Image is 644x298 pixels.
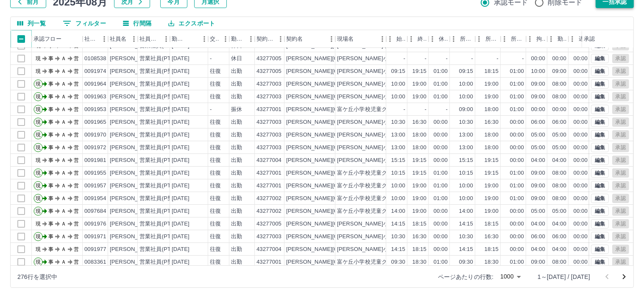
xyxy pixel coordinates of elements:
[485,30,499,48] div: 所定終業
[61,145,66,150] text: Ａ
[139,106,181,114] div: 営業社員(P契約)
[337,131,435,139] div: [PERSON_NAME]小学校児童クラブ(A)
[510,118,524,126] div: 00:00
[591,245,609,254] button: 編集
[485,67,499,75] div: 18:15
[256,67,282,75] div: 43277005
[84,30,98,48] div: 社員番号
[425,55,427,63] div: -
[413,118,427,126] div: 16:30
[172,118,190,126] div: [DATE]
[391,156,405,164] div: 15:15
[231,156,242,164] div: 出勤
[552,118,566,126] div: 06:00
[459,93,473,101] div: 10:00
[459,131,473,139] div: 13:00
[286,169,391,177] div: [PERSON_NAME][GEOGRAPHIC_DATA]
[172,131,190,139] div: [DATE]
[591,194,609,203] button: 編集
[48,68,53,74] text: 事
[84,156,106,164] div: 0091981
[404,106,405,114] div: -
[413,131,427,139] div: 18:00
[286,55,391,63] div: [PERSON_NAME][GEOGRAPHIC_DATA]
[434,80,448,88] div: 01:00
[36,81,41,87] text: 現
[286,131,391,139] div: [PERSON_NAME][GEOGRAPHIC_DATA]
[36,132,41,138] text: 現
[552,156,566,164] div: 04:00
[574,67,588,75] div: 00:00
[434,67,448,75] div: 01:00
[139,131,184,139] div: 営業社員(PT契約)
[337,30,354,48] div: 現場名
[552,80,566,88] div: 08:00
[74,132,79,138] text: 営
[61,106,66,112] text: Ａ
[84,67,106,75] div: 0091974
[74,56,79,61] text: 営
[418,30,427,48] div: 終業
[591,168,609,178] button: 編集
[434,156,448,164] div: 00:00
[391,169,405,177] div: 10:15
[36,145,41,150] text: 現
[231,169,242,177] div: 出勤
[256,156,282,164] div: 43277004
[434,118,448,126] div: 00:00
[335,30,386,48] div: 現場名
[139,30,160,48] div: 社員区分
[172,169,190,177] div: [DATE]
[231,118,242,126] div: 出勤
[485,93,499,101] div: 19:00
[510,80,524,88] div: 01:00
[591,206,609,216] button: 編集
[36,68,41,74] text: 現
[582,30,626,48] div: 承認
[139,55,184,63] div: 営業社員(PT契約)
[485,118,499,126] div: 16:30
[74,106,79,112] text: 営
[552,67,566,75] div: 09:00
[591,67,609,76] button: 編集
[172,55,190,63] div: [DATE]
[391,67,405,75] div: 09:15
[48,81,53,87] text: 事
[36,157,41,163] text: 現
[460,30,474,48] div: 所定開始
[429,30,450,48] div: 休憩
[591,232,609,241] button: 編集
[74,94,79,100] text: 営
[337,106,406,114] div: 富ケ丘小学校児童クラブ(A)
[172,67,190,75] div: [DATE]
[48,132,53,138] text: 事
[511,30,524,48] div: 所定休憩
[172,106,190,114] div: [DATE]
[139,169,184,177] div: 営業社員(PT契約)
[48,145,53,150] text: 事
[48,157,53,163] text: 事
[337,55,435,63] div: [PERSON_NAME]小学校児童クラブ(B)
[61,132,66,138] text: Ａ
[404,55,405,63] div: -
[591,105,609,114] button: 編集
[74,157,79,163] text: 営
[459,67,473,75] div: 09:15
[510,156,524,164] div: 00:00
[574,144,588,152] div: 00:00
[84,144,106,152] div: 0091972
[459,144,473,152] div: 13:00
[139,80,181,88] div: 営業社員(P契約)
[531,55,545,63] div: 00:00
[434,169,448,177] div: 01:00
[256,169,282,177] div: 43277001
[139,67,181,75] div: 営業社員(P契約)
[74,68,79,74] text: 営
[210,106,212,114] div: -
[110,131,156,139] div: [PERSON_NAME]
[591,54,609,63] button: 編集
[459,106,473,114] div: 09:00
[391,80,405,88] div: 10:00
[256,93,282,101] div: 43277003
[48,94,53,100] text: 事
